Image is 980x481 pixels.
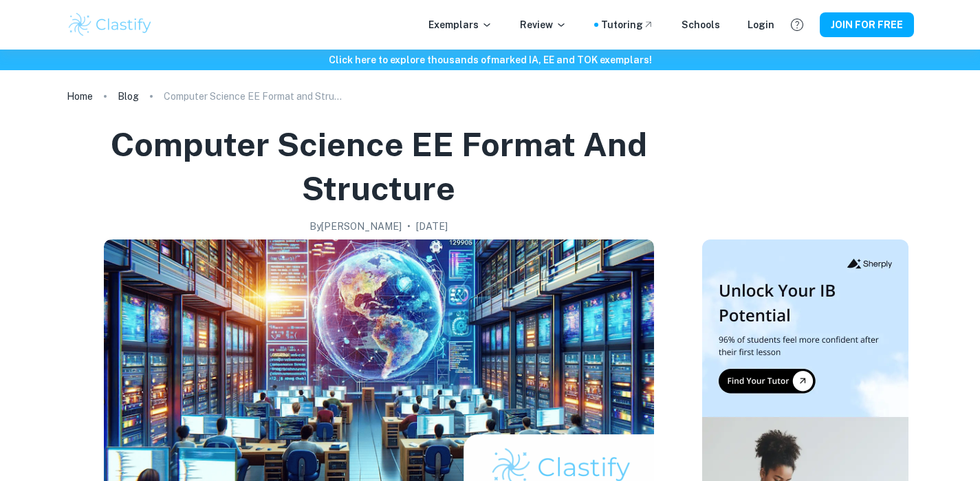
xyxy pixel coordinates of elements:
[3,52,977,67] h6: Click here to explore thousands of marked IA, EE and TOK exemplars !
[164,89,342,104] p: Computer Science EE Format and Structure
[785,13,809,36] button: Help and Feedback
[309,219,402,234] h2: By [PERSON_NAME]
[601,17,654,32] a: Tutoring
[748,17,774,32] a: Login
[118,87,139,106] a: Blog
[820,12,914,37] button: JOIN FOR FREE
[67,87,93,106] a: Home
[67,11,154,39] img: Clastify logo
[682,17,720,32] a: Schools
[428,17,492,32] p: Exemplars
[72,122,686,211] h1: Computer Science EE Format and Structure
[520,17,567,32] p: Review
[416,219,448,234] h2: [DATE]
[407,219,411,234] p: •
